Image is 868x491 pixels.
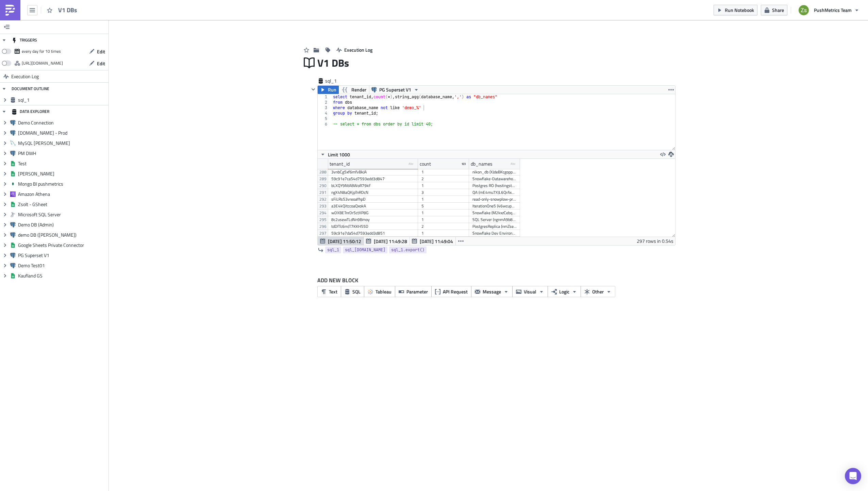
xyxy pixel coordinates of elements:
span: Limit 1000 [328,151,350,158]
a: sql_[DOMAIN_NAME] [343,247,387,253]
button: [DATE] 11:49:28 [364,237,410,245]
span: sql_1 [18,97,107,103]
button: PushMetrics Team [795,3,863,18]
div: 297 rows in 0.54s [637,237,673,245]
button: Text [317,286,341,297]
span: Share [772,6,784,14]
div: 59c91e7ca54d7593edd3d847 [331,175,415,182]
span: Edit [97,48,105,55]
div: tdDfTc6mJT7KKH55D [331,223,415,230]
div: DOCUMENT OUTLINE [12,83,49,95]
div: DATA EXPLORER [12,105,49,118]
div: 3vnbCg5xf6mfvBkJA [331,169,415,175]
span: [DATE] 11:50:12 [328,238,361,245]
div: TRIGGERS [12,34,37,46]
div: tenant_id [330,159,350,169]
span: sql_1.export() [391,247,424,253]
span: SQL [352,288,361,295]
span: Execution Log [344,46,372,53]
div: Snowflake Dev Environment (FCnvWbMR5yPXzhGpp) [472,230,517,237]
span: Execution Log [11,70,39,83]
button: Execution Log [333,45,376,55]
div: nikon_db (XJdeBKcgopp7kNkDQ) [472,169,517,175]
span: V1 DBs [58,6,85,14]
div: Snowflake-Datawarehouse (YQvkLnXvPYkDhm2iB),SummitRx MySql (EzuBrcdgovjLr7gK8) [472,175,517,182]
span: [DATE] 11:49:28 [374,238,407,245]
button: Limit 1000 [318,150,352,158]
span: sql_1 [327,247,339,253]
div: 2 [318,100,332,105]
span: Run Notebook [725,6,754,14]
div: 2 [421,223,466,230]
div: ngX4N8aQKjpTnRDcN [331,189,415,196]
button: Run [318,86,339,94]
span: demo DB ([PERSON_NAME]) [18,232,107,238]
div: db_names [471,159,493,169]
button: Edit [86,58,108,69]
span: Render [351,86,366,94]
div: Postgres RO (hostingstats) (3NWnefqHh2zFQihpY) [472,182,517,189]
div: Open Intercom Messenger [845,468,861,484]
button: SQL [341,286,364,297]
button: Render [338,86,369,94]
div: PostgresReplica (nmZseB7BbykqBC4Pt),Postgre Replica (TRegsK3aJ22TBKjGb) [472,223,517,230]
div: SQL Server (ngnmA9b82NtzAYRD7) [472,216,517,223]
div: 1 [421,182,466,189]
div: 1 [421,230,466,237]
button: PG Superset V1 [369,86,421,94]
span: Demo DB (Admin) [18,222,107,228]
div: 1 [318,94,332,100]
span: Other [592,288,604,295]
div: 1 [421,216,466,223]
span: [PERSON_NAME] [18,171,107,177]
span: Message [483,288,501,295]
div: 5 [421,203,466,209]
div: QA (mE4mu7XJL6QrAx2F5),QA-NEW (ZrZ4eZFPRDoAA2bb7),QA (5NgqwmnWgPRJEHCjL) [472,189,517,196]
img: Avatar [798,4,809,16]
span: Logic [559,288,569,295]
a: sql_1 [325,247,341,253]
button: Logic [548,286,581,297]
span: Kaufland GS [18,273,107,279]
span: PG Superset V1 [379,86,411,94]
span: Demo Connection [18,120,107,126]
button: API Request [431,286,471,297]
span: Tableau [375,288,391,295]
div: IterationOne5 (46wcup7t3GLob6W5n),IterationOne (frZj2rGdKpqrsakA4),IterationOne2 (vMyBpZBhaRjgrEf... [472,203,517,209]
button: Visual [512,286,548,297]
div: Snowflake (M2kxzCebqmNNMH66x) [472,209,517,216]
span: Text [329,288,337,295]
button: Message [471,286,513,297]
div: 1 [421,209,466,216]
button: Tableau [364,286,395,297]
span: Test [18,160,107,167]
div: 5 [318,116,332,121]
div: 6 [318,121,332,127]
div: 1 [421,169,466,175]
span: Parameter [406,288,428,295]
button: Parameter [395,286,432,297]
button: Share [761,5,787,15]
div: 3 [421,189,466,196]
span: Demo Test01 [18,263,107,269]
span: Edit [97,60,105,67]
span: sql_[DOMAIN_NAME] [345,247,385,253]
label: ADD NEW BLOCK [317,276,675,284]
span: Mongo BI pushmetrics [18,181,107,187]
div: wDXBETnrDr5ctXP8G [331,209,415,216]
span: Zsolt - GSheet [18,201,107,207]
span: PushMetrics Team [814,6,852,14]
span: sql_1 [325,78,352,84]
div: sFiLRs53vreoaYhpD [331,196,415,203]
a: sql_1.export() [389,247,427,253]
div: count [420,159,431,169]
div: 3 [318,105,332,111]
div: bLXQY9NtABWoR79kF [331,182,415,189]
span: Amazon Athena [18,191,107,197]
span: [DOMAIN_NAME] - Prod [18,130,107,136]
div: 1 [421,196,466,203]
button: Hide content [309,85,317,94]
span: Run [328,86,336,94]
span: API Request [443,288,468,295]
span: PM DWH [18,150,107,156]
